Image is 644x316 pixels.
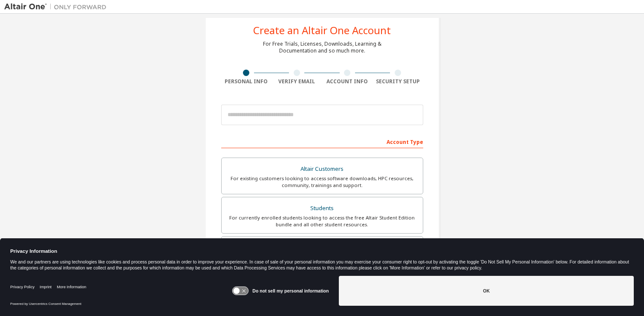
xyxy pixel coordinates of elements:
div: Account Type [221,135,423,148]
div: For Free Trials, Licenses, Downloads, Learning & Documentation and so much more. [263,41,381,54]
div: Verify Email [271,78,322,85]
div: Personal Info [221,78,272,85]
div: Students [227,202,418,214]
div: For currently enrolled students looking to access the free Altair Student Edition bundle and all ... [227,214,418,228]
div: Security Setup [373,78,423,85]
div: Account Info [322,78,373,85]
img: Altair One [4,3,111,11]
div: For existing customers looking to access software downloads, HPC resources, community, trainings ... [227,175,418,189]
div: Altair Customers [227,163,418,175]
div: Create an Altair One Account [253,25,391,35]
